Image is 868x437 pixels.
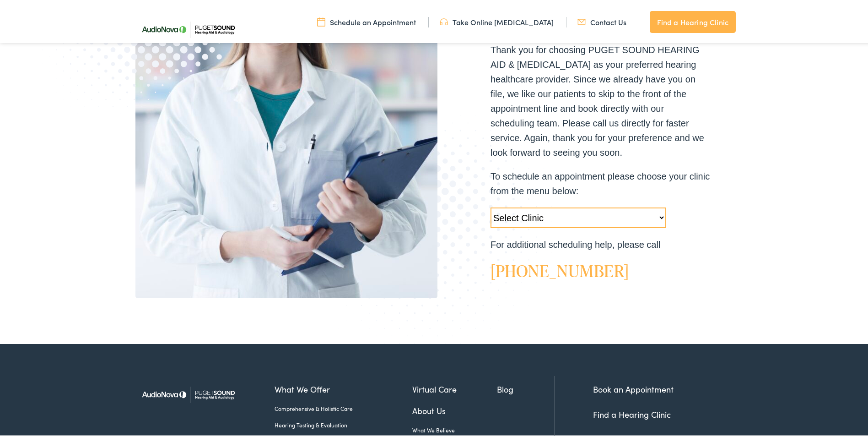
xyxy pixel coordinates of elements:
[577,15,586,25] img: utility icon
[275,381,412,393] a: What We Offer
[275,419,412,427] a: Hearing Testing & Evaluation
[317,112,558,361] img: Bottom portion of a graphic image with a halftone pattern, adding to the site's aesthetic appeal.
[317,15,416,25] a: Schedule an Appointment
[593,382,674,393] a: Book an Appointment
[275,403,412,411] a: Comprehensive & Holistic Care
[491,41,710,158] p: Thank you for choosing PUGET SOUND HEARING AID & [MEDICAL_DATA] as your preferred hearing healthc...
[577,15,626,25] a: Contact Us
[412,381,497,393] a: Virtual Care
[593,407,671,418] a: Find a Hearing Clinic
[412,424,497,432] a: What We Believe
[650,9,736,31] a: Find a Hearing Clinic
[497,381,554,393] a: Blog
[491,167,710,197] p: To schedule an appointment please choose your clinic from the menu below:
[491,235,710,250] p: For additional scheduling help, please call
[412,403,497,415] a: About Us
[491,257,629,280] a: [PHONE_NUMBER]
[135,374,241,411] img: Puget Sound Hearing Aid & Audiology
[440,15,554,25] a: Take Online [MEDICAL_DATA]
[440,15,448,25] img: utility icon
[317,15,325,25] img: utility icon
